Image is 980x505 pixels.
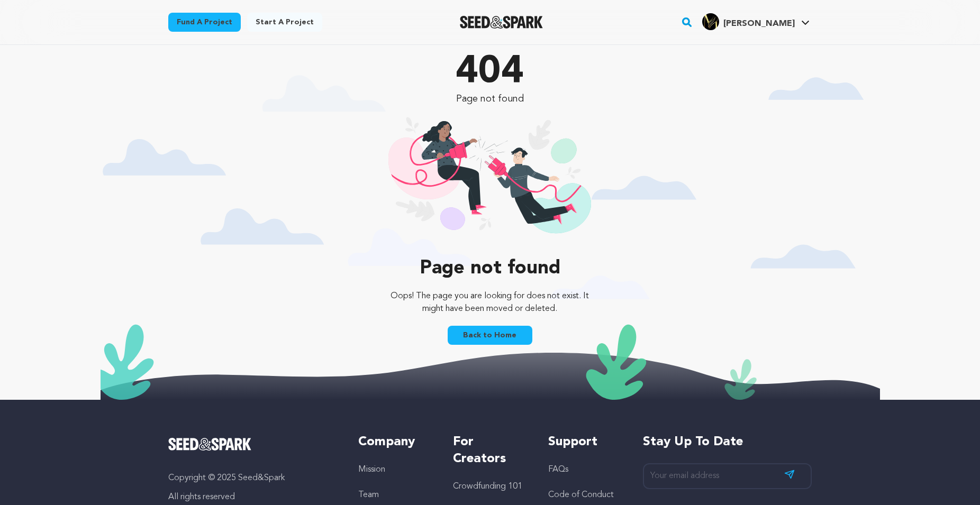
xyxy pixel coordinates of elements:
h5: For Creators [453,434,527,467]
a: Start a project [247,13,322,32]
h5: Stay up to date [643,434,812,451]
input: Your email address [643,463,812,489]
img: Seed&Spark Logo Dark Mode [460,16,543,29]
a: Mikhaila T.'s Profile [700,11,812,30]
span: Mikhaila T.'s Profile [700,11,812,33]
p: Oops! The page you are looking for does not exist. It might have been moved or deleted. [383,290,597,315]
a: Crowdfunding 101 [453,482,522,491]
a: FAQs [548,465,568,474]
p: 404 [383,53,597,91]
span: [PERSON_NAME] [723,20,795,28]
p: Copyright © 2025 Seed&Spark [168,472,337,484]
a: Seed&Spark Homepage [460,16,543,29]
a: Fund a project [168,13,241,32]
a: Seed&Spark Homepage [168,438,337,451]
img: bb8855e54df56685.jpg [702,13,719,30]
img: 404 illustration [388,117,591,247]
p: Page not found [383,91,597,106]
div: Mikhaila T.'s Profile [702,13,795,30]
h5: Support [548,434,622,451]
img: Seed&Spark Logo [168,438,251,451]
a: Code of Conduct [548,491,614,499]
a: Back to Home [448,326,532,345]
a: Mission [358,465,385,474]
h5: Company [358,434,432,451]
a: Team [358,491,379,499]
p: Page not found [383,258,597,279]
p: All rights reserved [168,491,337,503]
